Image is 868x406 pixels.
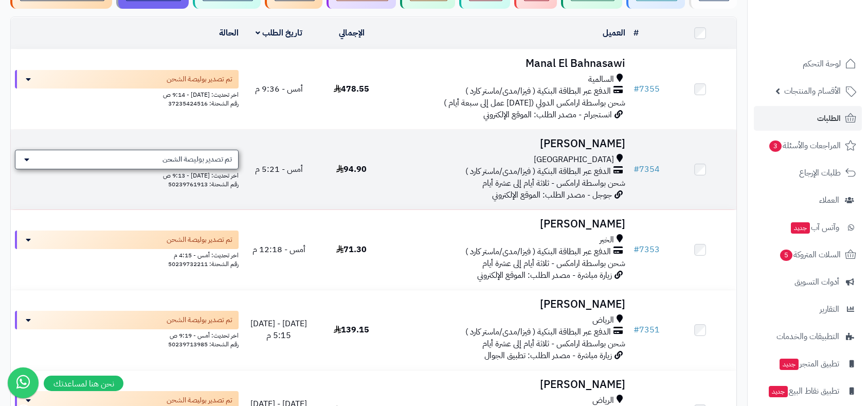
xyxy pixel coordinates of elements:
[779,248,841,262] span: السلات المتروكة
[754,215,862,240] a: وآتس آبجديد
[167,74,232,84] span: تم تصدير بوليصة الشحن
[769,140,782,152] span: 3
[754,161,862,185] a: طلبات الإرجاع
[252,243,305,256] span: أمس - 12:18 م
[768,384,839,398] span: تطبيق نقاط البيع
[754,106,862,131] a: الطلبات
[534,154,614,166] span: [GEOGRAPHIC_DATA]
[219,27,239,39] a: الحالة
[768,138,841,153] span: المراجعات والأسئلة
[465,326,611,338] span: الدفع عبر البطاقة البنكية ( فيزا/مدى/ماستر كارد )
[168,99,239,108] span: رقم الشحنة: 37235424516
[634,243,639,256] span: #
[482,257,625,270] span: شحن بواسطة ارامكس - ثلاثة أيام إلى عشرة أيام
[336,163,367,175] span: 94.90
[769,386,788,397] span: جديد
[799,166,841,180] span: طلبات الإرجاع
[634,83,660,95] a: #7355
[492,189,612,201] span: جوجل - مصدر الطلب: الموقع الإلكتروني
[482,338,625,350] span: شحن بواسطة ارامكس - ثلاثة أيام إلى عشرة أيام
[634,163,639,175] span: #
[817,111,841,126] span: الطلبات
[780,250,793,261] span: 5
[592,314,614,326] span: الرياض
[803,57,841,71] span: لوحة التحكم
[465,85,611,97] span: الدفع عبر البطاقة البنكية ( فيزا/مدى/ماستر كارد )
[634,324,660,336] a: #7351
[168,340,239,349] span: رقم الشحنة: 50239713985
[334,324,369,336] span: 139.15
[392,379,625,391] h3: [PERSON_NAME]
[255,163,303,175] span: أمس - 5:21 م
[754,242,862,267] a: السلات المتروكة5
[754,133,862,158] a: المراجعات والأسئلة3
[334,83,369,95] span: 478.55
[798,23,858,44] img: logo-2.png
[392,298,625,310] h3: [PERSON_NAME]
[780,359,799,370] span: جديد
[754,297,862,322] a: التقارير
[754,188,862,213] a: العملاء
[588,74,614,85] span: السالمية
[465,166,611,178] span: الدفع عبر البطاقة البنكية ( فيزا/مدى/ماستر كارد )
[15,329,239,340] div: اخر تحديث: أمس - 9:19 ص
[776,329,839,344] span: التطبيقات والخدمات
[15,249,239,260] div: اخر تحديث: أمس - 4:15 م
[477,269,612,281] span: زيارة مباشرة - مصدر الطلب: الموقع الإلكتروني
[634,83,639,95] span: #
[820,302,839,316] span: التقارير
[819,193,839,207] span: العملاء
[392,138,625,150] h3: [PERSON_NAME]
[754,270,862,294] a: أدوات التسويق
[256,27,302,39] a: تاريخ الطلب
[790,220,839,235] span: وآتس آب
[791,222,810,234] span: جديد
[444,97,625,109] span: شحن بواسطة ارامكس الدولي ([DATE] عمل إلى سبعة أيام )
[484,349,612,362] span: زيارة مباشرة - مصدر الطلب: تطبيق الجوال
[167,235,232,245] span: تم تصدير بوليصة الشحن
[392,58,625,69] h3: Manal El Bahnasawi
[634,243,660,256] a: #7353
[167,315,232,325] span: تم تصدير بوليصة الشحن
[339,27,365,39] a: الإجمالي
[336,243,367,256] span: 71.30
[15,89,239,99] div: اخر تحديث: [DATE] - 9:14 ص
[168,180,239,189] span: رقم الشحنة: 50239761913
[465,246,611,258] span: الدفع عبر البطاقة البنكية ( فيزا/مدى/ماستر كارد )
[754,351,862,376] a: تطبيق المتجرجديد
[794,275,839,289] span: أدوات التسويق
[784,84,841,98] span: الأقسام والمنتجات
[250,317,307,342] span: [DATE] - [DATE] 5:15 م
[255,83,303,95] span: أمس - 9:36 م
[482,177,625,189] span: شحن بواسطة ارامكس - ثلاثة أيام إلى عشرة أيام
[392,218,625,230] h3: [PERSON_NAME]
[779,357,839,371] span: تطبيق المتجر
[167,395,232,405] span: تم تصدير بوليصة الشحن
[634,27,639,39] a: #
[483,109,612,121] span: انستجرام - مصدر الطلب: الموقع الإلكتروني
[754,51,862,76] a: لوحة التحكم
[168,259,239,269] span: رقم الشحنة: 50239732211
[634,163,660,175] a: #7354
[15,169,239,180] div: اخر تحديث: [DATE] - 9:13 ص
[600,234,614,246] span: الخبر
[754,379,862,403] a: تطبيق نقاط البيعجديد
[754,324,862,349] a: التطبيقات والخدمات
[162,154,232,165] span: تم تصدير بوليصة الشحن
[634,324,639,336] span: #
[603,27,625,39] a: العميل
